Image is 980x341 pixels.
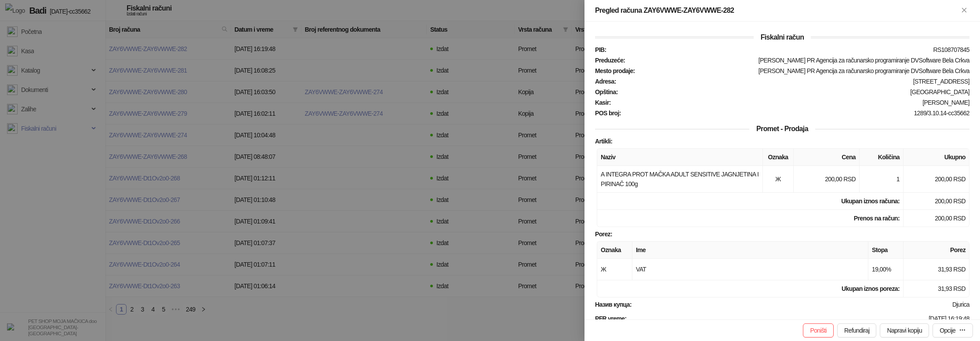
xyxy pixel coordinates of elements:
span: Fiskalni račun [754,33,811,41]
div: [GEOGRAPHIC_DATA] [619,88,970,95]
strong: Prenos na račun : [854,215,900,222]
div: RS108707845 [607,46,970,53]
strong: Artikli : [595,138,612,145]
div: [PERSON_NAME] PR Agencija za računarsko programiranje DVSoftware Bela Crkva [636,67,970,74]
strong: Ukupan iznos računa : [841,198,900,205]
strong: PFR vreme : [595,315,626,322]
span: Promet - Prodaja [749,125,815,132]
div: [DATE] 16:19:48 [627,315,970,322]
strong: POS broj : [595,110,621,117]
td: 1 [860,166,904,193]
td: A INTEGRA PROT MAČKA ADULT SENSITIVE JAGNJETINA I PIRINAČ 100g [597,166,763,193]
td: VAT [632,259,868,280]
td: 200,00 RSD [904,193,969,210]
strong: Назив купца : [595,301,632,308]
strong: Kasir : [595,99,611,106]
strong: Mesto prodaje : [595,67,635,74]
td: 31,93 RSD [904,259,969,280]
strong: PIB : [595,46,606,53]
div: [PERSON_NAME] PR Agencija za računarsko programiranje DVSoftware Bela Crkva [626,57,970,64]
div: Pregled računa ZAY6VWWE-ZAY6VWWE-282 [595,5,959,16]
strong: Porez : [595,231,612,238]
strong: Preduzeće : [595,57,625,64]
td: 19,00% [868,259,904,280]
td: 200,00 RSD [794,166,860,193]
div: [STREET_ADDRESS] [617,78,970,85]
th: Cena [794,149,860,166]
div: 1289/3.10.14-cc35662 [622,110,970,117]
div: Djurica [632,301,970,308]
button: Zatvori [959,5,969,16]
td: 200,00 RSD [904,166,969,193]
div: Opcije [940,327,955,334]
th: Porez [904,242,969,259]
th: Ime [632,242,868,259]
th: Naziv [597,149,763,166]
td: 200,00 RSD [904,210,969,227]
strong: Adresa : [595,78,616,85]
th: Ukupno [904,149,969,166]
button: Poništi [803,323,834,337]
th: Količina [860,149,904,166]
span: Napravi kopiju [887,327,922,334]
td: 31,93 RSD [904,280,969,297]
td: Ж [597,259,632,280]
th: Stopa [868,242,904,259]
td: Ж [763,166,794,193]
strong: Ukupan iznos poreza: [842,285,900,292]
th: Oznaka [597,242,632,259]
button: Napravi kopiju [880,323,929,337]
button: Refundiraj [837,323,876,337]
th: Oznaka [763,149,794,166]
div: [PERSON_NAME] [612,99,970,106]
strong: Opština : [595,88,618,95]
button: Opcije [933,323,973,337]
